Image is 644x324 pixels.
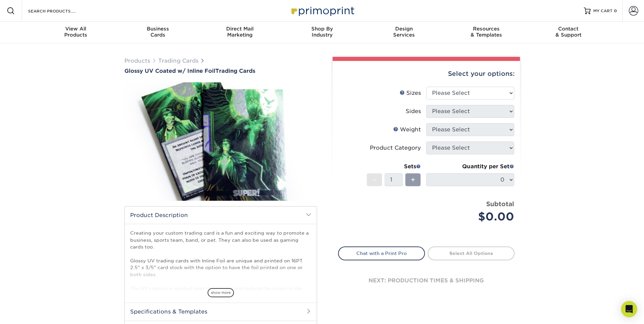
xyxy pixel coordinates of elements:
[199,26,281,32] span: Direct Mail
[35,26,117,32] span: View All
[593,8,613,14] span: MY CART
[445,26,527,38] div: & Templates
[400,89,421,97] div: Sizes
[363,26,445,32] span: Design
[338,260,515,301] div: next: production times & shipping
[406,107,421,115] div: Sides
[614,8,617,13] span: 0
[527,26,610,38] div: & Support
[124,68,317,74] h1: Trading Cards
[125,207,317,224] h2: Product Description
[363,22,445,43] a: DesignServices
[367,163,421,171] div: Sets
[199,26,281,38] div: Marketing
[125,303,317,320] h2: Specifications & Templates
[363,26,445,38] div: Services
[208,288,234,297] span: show more
[35,22,117,43] a: View AllProducts
[281,22,363,43] a: Shop ByIndustry
[117,22,199,43] a: BusinessCards
[338,246,425,260] a: Chat with a Print Pro
[124,68,215,74] span: Glossy UV Coated w/ Inline Foil
[124,68,317,74] a: Glossy UV Coated w/ Inline FoilTrading Cards
[158,58,198,64] a: Trading Cards
[199,22,281,43] a: Direct MailMarketing
[428,246,515,260] a: Select All Options
[393,126,421,134] div: Weight
[117,26,199,38] div: Cards
[124,75,317,208] img: Glossy UV Coated w/ Inline Foil 01
[281,26,363,32] span: Shop By
[288,3,356,18] img: Primoprint
[527,22,610,43] a: Contact& Support
[27,7,93,15] input: SEARCH PRODUCTS.....
[370,144,421,152] div: Product Category
[338,61,515,87] div: Select your options:
[411,175,415,185] span: +
[431,209,514,225] div: $0.00
[130,230,311,305] p: Creating your custom trading card is a fun and exciting way to promote a business, sports team, b...
[426,163,514,171] div: Quantity per Set
[35,26,117,38] div: Products
[117,26,199,32] span: Business
[527,26,610,32] span: Contact
[373,175,376,185] span: -
[486,200,514,208] strong: Subtotal
[445,26,527,32] span: Resources
[124,58,150,64] a: Products
[621,301,637,317] div: Open Intercom Messenger
[445,22,527,43] a: Resources& Templates
[281,26,363,38] div: Industry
